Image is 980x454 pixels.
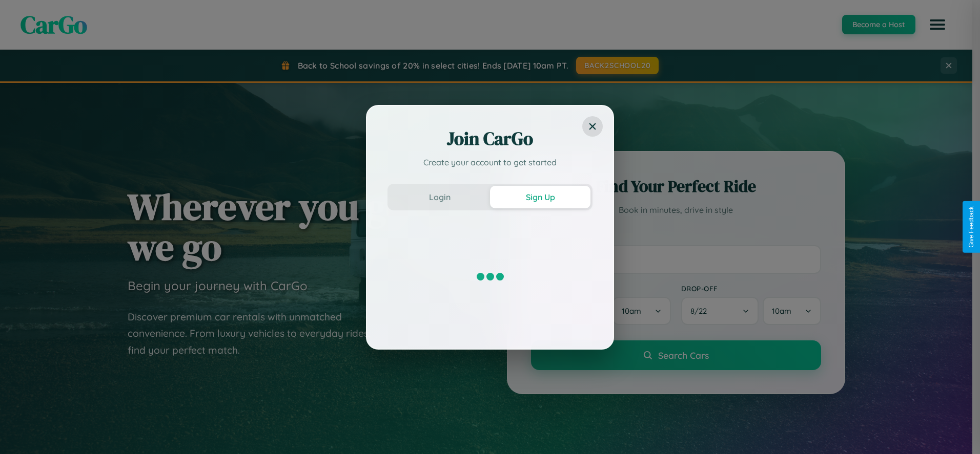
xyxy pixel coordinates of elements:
[387,126,593,151] h2: Join CarGo
[490,186,590,208] button: Sign Up
[387,156,593,168] p: Create your account to get started
[10,419,35,444] iframe: Intercom live chat
[390,186,490,208] button: Login
[968,206,975,248] div: Give Feedback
